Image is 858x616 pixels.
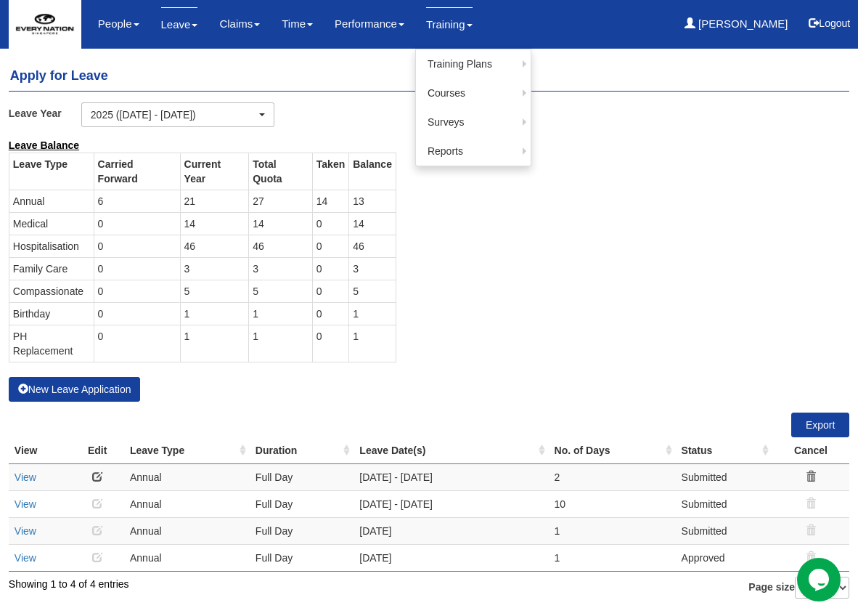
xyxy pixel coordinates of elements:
th: Total Quota [249,153,313,190]
td: Approved [676,544,772,571]
td: 0 [94,212,180,235]
td: 14 [249,212,313,235]
td: 1 [349,302,396,325]
td: 2 [549,463,676,490]
td: Submitted [676,517,772,544]
a: Claims [219,7,260,41]
a: Time [282,7,313,41]
select: Page size [795,577,849,599]
label: Page size [748,577,849,599]
td: 13 [349,190,396,212]
a: Export [791,413,849,437]
td: 0 [94,325,180,362]
th: Leave Date(s) : activate to sort column ascending [354,437,548,464]
button: 2025 ([DATE] - [DATE]) [81,102,274,127]
td: 5 [349,280,396,302]
td: 1 [549,544,676,571]
th: Duration : activate to sort column ascending [250,437,354,464]
td: 3 [249,257,313,280]
a: View [15,552,36,564]
td: Full Day [250,463,354,490]
td: [DATE] - [DATE] [354,463,548,490]
td: 5 [249,280,313,302]
td: 1 [249,302,313,325]
td: Annual [124,490,250,517]
td: 0 [312,325,348,362]
td: 46 [249,235,313,257]
th: Edit [70,437,124,464]
td: 0 [94,257,180,280]
th: Leave Type : activate to sort column ascending [124,437,250,464]
a: Training Plans [416,49,531,78]
a: View [15,498,36,510]
td: 27 [249,190,313,212]
td: 3 [180,257,249,280]
th: Status : activate to sort column ascending [676,437,772,464]
td: 10 [549,490,676,517]
td: [DATE] [354,544,548,571]
a: Training [426,7,473,41]
td: Birthday [9,302,94,325]
td: 46 [180,235,249,257]
td: 1 [180,325,249,362]
td: Compassionate [9,280,94,302]
td: 14 [312,190,348,212]
td: 5 [180,280,249,302]
td: 14 [180,212,249,235]
a: [PERSON_NAME] [685,7,788,41]
b: Leave Balance [9,139,79,151]
td: 0 [94,235,180,257]
th: Current Year [180,153,249,190]
th: Taken [312,153,348,190]
td: 14 [349,212,396,235]
td: 0 [312,235,348,257]
td: 1 [180,302,249,325]
td: Medical [9,212,94,235]
td: Full Day [250,517,354,544]
td: 1 [249,325,313,362]
label: Leave Year [9,102,81,123]
td: [DATE] [354,517,548,544]
button: New Leave Application [9,377,141,402]
td: Annual [124,517,250,544]
td: Submitted [676,463,772,490]
td: 0 [312,212,348,235]
td: Full Day [250,544,354,571]
th: Leave Type [9,153,94,190]
a: View [15,525,36,537]
td: 0 [94,302,180,325]
a: View [15,471,36,483]
th: No. of Days : activate to sort column ascending [549,437,676,464]
a: Leave [161,7,198,41]
td: [DATE] - [DATE] [354,490,548,517]
a: Performance [335,7,404,41]
h4: Apply for Leave [9,62,849,92]
td: Family Care [9,257,94,280]
td: Annual [124,463,250,490]
td: 0 [312,280,348,302]
td: 21 [180,190,249,212]
th: Cancel [772,437,849,464]
td: Submitted [676,490,772,517]
th: Carried Forward [94,153,180,190]
a: Reports [416,137,531,166]
td: PH Replacement [9,325,94,362]
th: View [9,437,71,464]
td: 0 [312,257,348,280]
th: Balance [349,153,396,190]
a: People [98,7,139,41]
td: Hospitalisation [9,235,94,257]
td: 0 [312,302,348,325]
td: 0 [94,280,180,302]
td: Annual [124,544,250,571]
td: 1 [549,517,676,544]
td: 1 [349,325,396,362]
td: Annual [9,190,94,212]
td: 6 [94,190,180,212]
iframe: chat widget [797,558,843,601]
td: 46 [349,235,396,257]
td: 3 [349,257,396,280]
td: Full Day [250,490,354,517]
a: Surveys [416,108,531,137]
a: Courses [416,78,531,108]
